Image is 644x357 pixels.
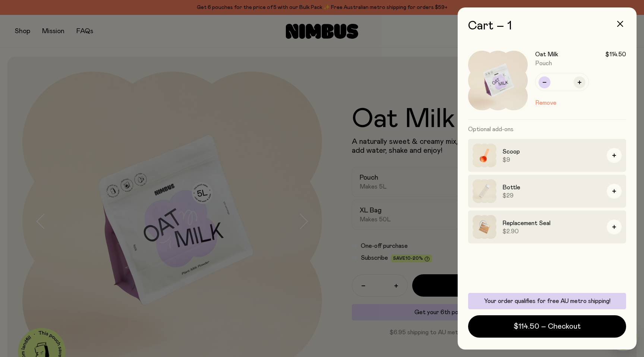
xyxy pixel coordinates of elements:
[502,228,601,235] span: $2.90
[502,183,601,192] h3: Bottle
[514,321,581,332] span: $114.50 – Checkout
[535,60,552,66] span: Pouch
[502,156,601,164] span: $9
[502,147,601,156] h3: Scoop
[502,219,601,228] h3: Replacement Seal
[535,98,556,107] button: Remove
[468,120,626,139] h3: Optional add-ons
[468,19,626,33] h2: Cart – 1
[468,315,626,338] button: $114.50 – Checkout
[535,51,558,58] h3: Oat Milk
[473,297,622,305] p: Your order qualifies for free AU metro shipping!
[605,51,626,58] span: $114.50
[502,192,601,199] span: $29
